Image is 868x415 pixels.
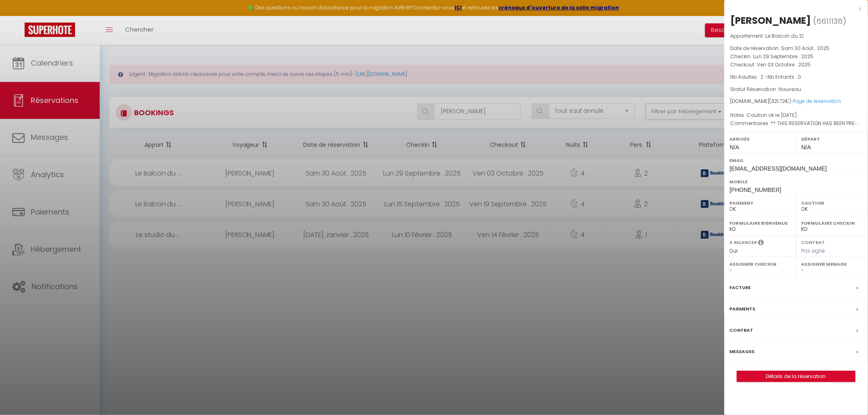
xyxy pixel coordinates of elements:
[731,52,862,61] p: Checkin :
[730,347,755,356] label: Messages
[730,239,757,246] label: A relancer
[731,98,862,105] div: [DOMAIN_NAME]
[730,178,863,186] label: Mobile
[731,119,862,128] p: Commentaires :
[730,187,781,193] span: [PHONE_NUMBER]
[802,199,863,207] label: Caution
[754,53,814,60] span: Lun 29 Septembre . 2025
[730,283,751,292] label: Facture
[731,61,862,69] p: Checkout :
[7,3,31,28] button: Ouvrir le widget de chat LiveChat
[747,112,797,119] span: Caution ok le [DATE]
[758,239,764,248] i: Sélectionner OUI si vous souhaiter envoyer les séquences de messages post-checkout
[730,135,791,143] label: Arrivée
[730,260,791,268] label: Assigner Checkin
[757,61,811,68] span: Ven 03 Octobre . 2025
[730,144,739,150] span: N/A
[793,98,841,105] a: Page de réservation
[802,247,825,254] span: Pas signé
[730,199,791,207] label: Paiement
[772,98,786,105] span: 321.72
[731,32,862,40] p: Appartement :
[781,45,830,52] span: Sam 30 Août . 2025
[730,305,756,313] label: Paiements
[766,32,804,39] span: Le Balcon du 21
[813,15,847,27] span: ( )
[730,165,827,172] span: [EMAIL_ADDRESS][DOMAIN_NAME]
[802,219,863,227] label: Formulaire Checkin
[770,98,792,105] span: ( €)
[724,4,862,14] div: x
[731,14,811,27] div: [PERSON_NAME]
[731,44,862,52] p: Date de réservation :
[730,219,791,227] label: Formulaire Bienvenue
[731,73,802,80] span: Nb Adultes : 2 -
[802,144,811,150] span: N/A
[730,326,754,335] label: Contrat
[768,73,802,80] span: Nb Enfants : 0
[731,85,862,93] p: Statut Réservation :
[802,260,863,268] label: Assigner Menage
[802,239,825,244] label: Contrat
[779,86,802,93] span: Nouveau
[737,371,856,382] button: Détails de la réservation
[731,111,862,119] p: Notes :
[802,135,863,143] label: Départ
[730,156,863,164] label: Email
[737,371,855,382] a: Détails de la réservation
[817,16,843,26] span: 6611136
